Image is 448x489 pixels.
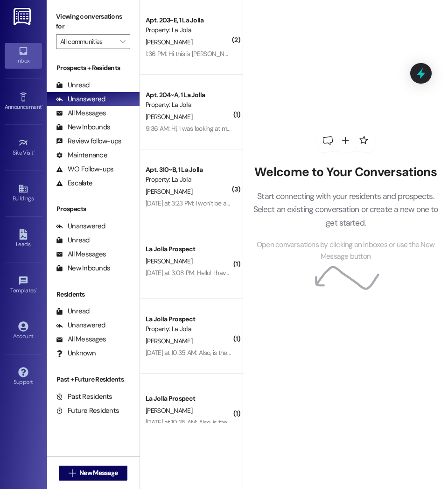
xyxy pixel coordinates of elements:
[56,80,90,90] div: Unread
[146,314,232,324] div: La Jolla Prospect
[5,273,42,298] a: Templates •
[146,394,232,404] div: La Jolla Prospect
[146,337,192,345] span: [PERSON_NAME]
[56,306,90,316] div: Unread
[56,122,110,132] div: New Inbounds
[146,25,232,35] div: Property: La Jolla
[56,392,112,402] div: Past Residents
[56,164,113,174] div: WO Follow-ups
[42,102,43,109] span: •
[56,320,105,330] div: Unanswered
[120,38,125,45] i: 
[5,43,42,68] a: Inbox
[146,418,436,426] div: [DATE] at 10:35 AM: Also, is the car permit fee due [DATE] as well? I'm not sure if it was part o...
[5,319,42,344] a: Account
[36,286,37,292] span: •
[146,187,192,196] span: [PERSON_NAME]
[60,34,115,49] input: All communities
[250,165,441,180] h2: Welcome to Your Conversations
[146,15,232,25] div: Apt. 203~E, 1 La Jolla
[47,63,140,73] div: Prospects + Residents
[146,348,436,357] div: [DATE] at 10:35 AM: Also, is the car permit fee due [DATE] as well? I'm not sure if it was part o...
[146,244,232,254] div: La Jolla Prospect
[146,113,192,121] span: [PERSON_NAME]
[56,348,96,358] div: Unknown
[69,469,76,477] i: 
[56,108,106,118] div: All Messages
[56,136,121,146] div: Review follow-ups
[56,249,106,259] div: All Messages
[5,227,42,252] a: Leads
[56,178,92,188] div: Escalate
[146,165,232,175] div: Apt. 310~B, 1 La Jolla
[59,466,128,481] button: New Message
[56,221,105,231] div: Unanswered
[56,150,107,160] div: Maintenance
[5,364,42,390] a: Support
[47,204,140,214] div: Prospects
[5,135,42,160] a: Site Visit •
[14,8,33,25] img: ResiDesk Logo
[56,406,119,416] div: Future Residents
[250,239,441,262] span: Open conversations by clicking on inboxes or use the New Message button
[146,406,192,415] span: [PERSON_NAME]
[56,263,110,273] div: New Inbounds
[146,257,192,265] span: [PERSON_NAME]
[146,324,232,334] div: Property: La Jolla
[34,148,35,155] span: •
[79,468,118,478] span: New Message
[47,375,140,384] div: Past + Future Residents
[146,100,232,110] div: Property: La Jolla
[146,175,232,184] div: Property: La Jolla
[56,94,105,104] div: Unanswered
[56,9,130,34] label: Viewing conversations for
[5,181,42,206] a: Buildings
[146,269,429,277] div: [DATE] at 3:08 PM: Hello! I have a question about the rent due [DATE]. Is $1223 for the whole fal...
[47,290,140,299] div: Residents
[146,90,232,100] div: Apt. 204~A, 1 La Jolla
[146,38,192,46] span: [PERSON_NAME]
[56,235,90,245] div: Unread
[250,190,441,229] p: Start connecting with your residents and prospects. Select an existing conversation or create a n...
[56,334,106,344] div: All Messages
